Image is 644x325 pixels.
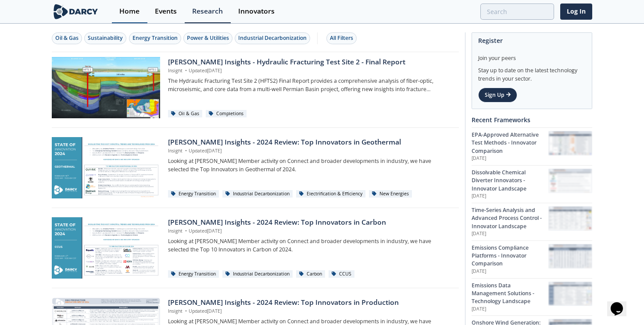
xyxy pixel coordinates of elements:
[187,34,229,42] div: Power & Utilities
[52,217,459,279] a: Darcy Insights - 2024 Review: Top Innovators in Carbon preview [PERSON_NAME] Insights - 2024 Revi...
[184,67,189,74] span: •
[560,4,592,20] a: Log In
[238,34,307,42] div: Industrial Decarbonization
[330,34,353,42] div: All Filters
[472,193,548,200] p: [DATE]
[168,270,219,278] div: Energy Transition
[472,282,548,306] div: Emissions Data Management Solutions - Technology Landscape
[52,32,82,44] button: Oil & Gas
[472,278,592,316] a: Emissions Data Management Solutions - Technology Landscape [DATE] Emissions Data Management Solut...
[168,77,453,93] p: The Hydraulic Fracturing Test Site 2 (HFTS2) Final Report provides a comprehensive analysis of fi...
[168,217,453,228] div: [PERSON_NAME] Insights - 2024 Review: Top Innovators in Carbon
[52,57,459,118] a: Darcy Insights - Hydraulic Fracturing Test Site 2 - Final Report preview [PERSON_NAME] Insights -...
[472,306,548,313] p: [DATE]
[472,240,592,278] a: Emissions Compliance Platforms - Innovator Comparison [DATE] Emissions Compliance Platforms - Inn...
[129,32,181,44] button: Energy Transition
[296,270,326,278] div: Carbon
[184,148,189,154] span: •
[296,190,366,198] div: Electrification & Efficiency
[168,110,203,118] div: Oil & Gas
[155,8,177,15] div: Events
[184,308,189,314] span: •
[472,127,592,165] a: EPA-Approved Alternative Test Methods - Innovator Comparison [DATE] EPA-Approved Alternative Test...
[168,157,453,173] p: Looking at [PERSON_NAME] Member activity on Connect and broader developments in industry, we have...
[472,165,592,203] a: Dissolvable Chemical Diverter Innovators - Innovator Landscape [DATE] Dissolvable Chemical Divert...
[184,228,189,234] span: •
[478,33,586,48] div: Register
[52,4,100,19] img: logo-wide.svg
[222,270,293,278] div: Industrial Decarbonization
[607,290,635,316] iframe: chat widget
[119,8,140,15] div: Home
[168,57,453,67] div: [PERSON_NAME] Insights - Hydraulic Fracturing Test Site 2 - Final Report
[168,237,453,254] p: Looking at [PERSON_NAME] Member activity on Connect and broader developments in industry, we have...
[478,88,517,102] a: Sign Up
[326,32,357,44] button: All Filters
[132,34,178,42] div: Energy Transition
[329,270,355,278] div: CCUS
[478,48,586,62] div: Join your peers
[472,230,548,237] p: [DATE]
[52,137,459,198] a: Darcy Insights - 2024 Review: Top Innovators in Geothermal preview [PERSON_NAME] Insights - 2024 ...
[235,32,310,44] button: Industrial Decarbonization
[472,203,592,240] a: Time-Series Analysis and Advanced Process Control - Innovator Landscape [DATE] Time-Series Analys...
[88,34,123,42] div: Sustainability
[168,67,453,74] p: Insight Updated [DATE]
[55,34,79,42] div: Oil & Gas
[238,8,275,15] div: Innovators
[206,110,247,118] div: Completions
[183,32,233,44] button: Power & Utilities
[472,206,548,230] div: Time-Series Analysis and Advanced Process Control - Innovator Landscape
[192,8,223,15] div: Research
[472,155,548,162] p: [DATE]
[168,228,453,235] p: Insight Updated [DATE]
[84,32,126,44] button: Sustainability
[168,137,453,148] div: [PERSON_NAME] Insights - 2024 Review: Top Innovators in Geothermal
[472,131,548,155] div: EPA-Approved Alternative Test Methods - Innovator Comparison
[168,308,453,315] p: Insight Updated [DATE]
[168,297,453,308] div: [PERSON_NAME] Insights - 2024 Review: Top Innovators in Production
[472,169,548,193] div: Dissolvable Chemical Diverter Innovators - Innovator Landscape
[472,112,592,127] div: Recent Frameworks
[168,148,453,155] p: Insight Updated [DATE]
[478,62,586,83] div: Stay up to date on the latest technology trends in your sector.
[168,190,219,198] div: Energy Transition
[369,190,412,198] div: New Energies
[222,190,293,198] div: Industrial Decarbonization
[480,4,554,20] input: Advanced Search
[472,244,548,268] div: Emissions Compliance Platforms - Innovator Comparison
[472,268,548,275] p: [DATE]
